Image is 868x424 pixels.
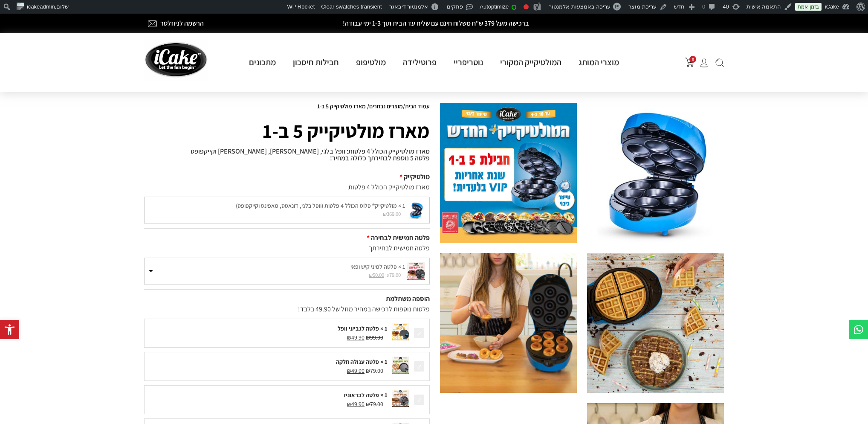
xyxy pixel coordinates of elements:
span: 0 [689,56,696,63]
a: מוצרים נבחרים [369,102,403,110]
div: פלטות נוספות לרכישה במחיר מוזל של 49.90 בלבד! [144,304,430,314]
span: עריכה באמצעות אלמנטור [549,3,610,10]
bdi: 50.00 [369,271,384,279]
img: %D7%9E%D7%95%D7%9C%D7%9C%D7%98%D7%99%D7%A7%D7%99%D7%99%D7%A7_%D7%92%D7%93%D7%95%D7%9C_60_of_116.jpg [587,253,724,393]
p: מארז מולטיקייק הכולל 4 פלטות: וופל בלגי, [PERSON_NAME], [PERSON_NAME] וקייקפופס פלטה 5 נוספת לבחי... [144,148,430,162]
span: ₪ [385,271,389,279]
a: בזמן אמת [795,3,821,11]
nav: Breadcrumb [144,103,430,110]
a: מולטיפופ [347,57,394,68]
a: הרשמה לניוזלטר [160,19,204,28]
a: מתכונים [240,57,284,68]
div: 1 × פלטה לבראוניז [149,391,388,400]
span: 79.00 [366,400,383,408]
div: 1 × פלטה לגביעי וופל [149,324,388,333]
a: חבילות חיסכון [284,57,347,68]
img: 1185_5f4234b235e46.jpg [440,103,577,243]
div: פלטה חמישית לבחירה [144,233,430,243]
a: פרוטילידה [394,57,445,68]
div: 1 × פלטה עגולה חלקה [149,357,388,366]
span: ₪ [366,367,370,375]
img: %D7%9E%D7%95%D7%9C%D7%98%D7%99%D7%A7%D7%99%D7%99%D7%A7-%D7%A8%D7%A7%D7%A2-%D7%9C%D7%91%D7%9F.jpeg [587,103,724,243]
div: פלטה חמישית לבחירתך [144,243,430,253]
h2: ברכישה מעל 379 ש"ח משלוח חינם עם שליח עד הבית תוך 1-3 ימי עבודה! [269,20,602,27]
a: עמוד הבית [405,102,430,110]
span: ₪ [347,367,351,375]
span: ₪ [347,400,351,408]
img: shopping-cart.png [685,58,694,67]
span: icakeadmin [27,3,55,10]
img: %D7%A7%D7%99%D7%A9-300x300.jpg [407,262,425,280]
span: ₪ [347,334,351,341]
label: 1 × פלטה למיני קיש ופאי [149,262,425,271]
span: ₪ [366,400,370,408]
img: %D7%9E%D7%95%D7%9C%D7%9C%D7%98%D7%99%D7%A7%D7%99%D7%99%D7%A7_%D7%92%D7%93%D7%95%D7%9C_18_of_116.jpg [440,253,577,393]
button: פתח עגלת קניות צדדית [685,58,694,67]
span: 99.00 [366,334,383,341]
div: מארז מולטיקייק הכולל 4 פלטות [144,182,430,192]
div: מולטיקייק [144,172,430,182]
span: 49.90 [347,367,365,375]
div: ביטוי מפתח לא הוגדר [524,4,529,9]
span: 49.90 [347,400,365,408]
span: ₪ [369,271,373,279]
bdi: 79.00 [385,271,401,279]
a: מוצרי המותג [570,57,628,68]
span: 79.00 [366,367,383,375]
div: הוספה משתלמת [144,294,430,304]
a: נוטריפריי [445,57,492,68]
a: המולטיקייק המקורי [492,57,570,68]
span: 49.90 [347,334,365,341]
span: ₪ [366,334,370,341]
h1: מארז מולטיקייק 5 ב-1 [144,116,430,145]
